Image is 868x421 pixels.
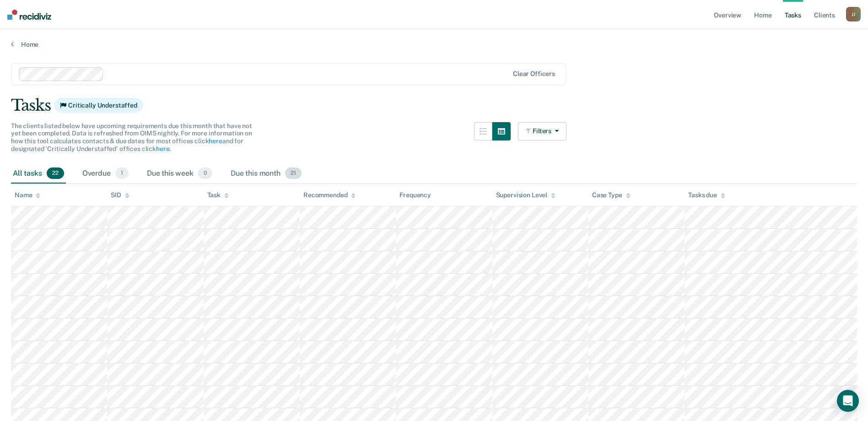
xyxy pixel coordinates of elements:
[7,10,51,20] img: Recidiviz
[688,191,725,199] div: Tasks due
[11,122,252,152] span: The clients listed below have upcoming requirements due this month that have not yet been complet...
[11,96,857,115] div: Tasks
[145,164,214,184] div: Due this week0
[47,167,64,179] span: 22
[209,137,222,145] a: here
[156,145,169,152] a: here
[285,167,302,179] span: 21
[11,40,857,49] a: Home
[846,7,861,22] div: J J
[592,191,631,199] div: Case Type
[111,191,129,199] div: SID
[837,390,859,412] div: Open Intercom Messenger
[54,98,143,113] span: Critically Understaffed
[518,122,566,140] button: Filters
[15,191,40,199] div: Name
[513,70,555,78] div: Clear officers
[81,164,130,184] div: Overdue1
[198,167,212,179] span: 0
[846,7,861,22] button: JJ
[399,191,431,199] div: Frequency
[11,164,66,184] div: All tasks22
[115,167,129,179] span: 1
[496,191,556,199] div: Supervision Level
[303,191,356,199] div: Recommended
[207,191,229,199] div: Task
[229,164,303,184] div: Due this month21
